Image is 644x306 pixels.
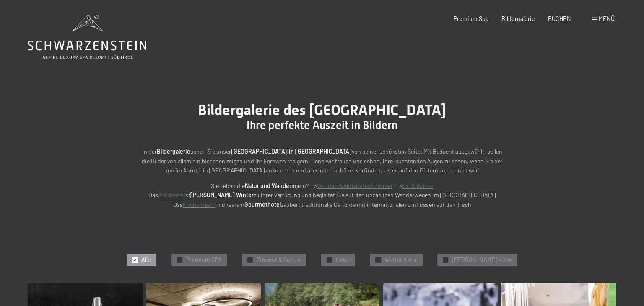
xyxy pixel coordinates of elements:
span: Menü [599,15,615,22]
strong: [GEOGRAPHIC_DATA] in [GEOGRAPHIC_DATA] [231,148,352,155]
span: ✓ [133,257,137,262]
p: Sie lieben die gern? --> ---> Das ist zu Ihrer Verfügung und begleitet Sie auf den unzähligen Wan... [138,181,506,210]
span: Winter Aktiv [384,256,417,264]
span: Zimmer & Suiten [257,256,301,264]
span: Ihre perfekte Auszeit in Bildern [247,119,397,131]
span: [PERSON_NAME] Aktiv [452,256,512,264]
span: ✓ [444,257,447,262]
span: ✓ [327,257,331,262]
a: Wandern&AktivitätenSommer [317,182,393,189]
a: BUCHEN [548,15,571,22]
p: In der sehen Sie unser von seiner schönsten Seite. Mit Bedacht ausgewählt, sollen die Bilder von ... [138,147,506,175]
span: Premium SPA [186,256,222,264]
span: ✓ [178,257,181,262]
a: Bildergalerie [501,15,535,22]
strong: Bildergalerie [157,148,190,155]
span: ✓ [249,257,252,262]
span: Alle [141,256,151,264]
strong: [PERSON_NAME] Winter [190,191,254,198]
a: Küchenteam [183,201,216,208]
strong: Natur und Wandern [245,182,295,189]
strong: Gourmethotel [244,201,281,208]
a: Premium Spa [454,15,488,22]
span: ✓ [377,257,380,262]
span: Hotel [336,256,350,264]
span: Bildergalerie des [GEOGRAPHIC_DATA] [198,101,446,118]
a: Aktivteam [158,191,184,198]
a: Ski & Winter [402,182,434,189]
